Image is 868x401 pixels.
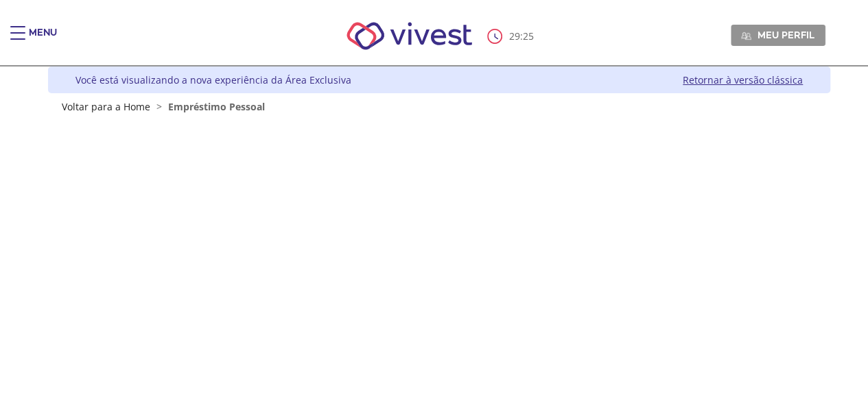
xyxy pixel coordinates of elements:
div: : [487,29,537,44]
a: Meu perfil [731,25,825,45]
div: Você está visualizando a nova experiência da Área Exclusiva [75,73,351,86]
div: Menu [29,26,57,53]
span: 29 [509,29,520,42]
span: 25 [523,29,534,42]
span: Meu perfil [758,29,814,41]
span: Empréstimo Pessoal [168,100,265,113]
img: Vivest [331,7,487,65]
span: > [153,100,165,113]
a: Voltar para a Home [62,100,150,113]
a: Retornar à versão clássica [683,73,803,86]
img: Meu perfil [741,31,751,41]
